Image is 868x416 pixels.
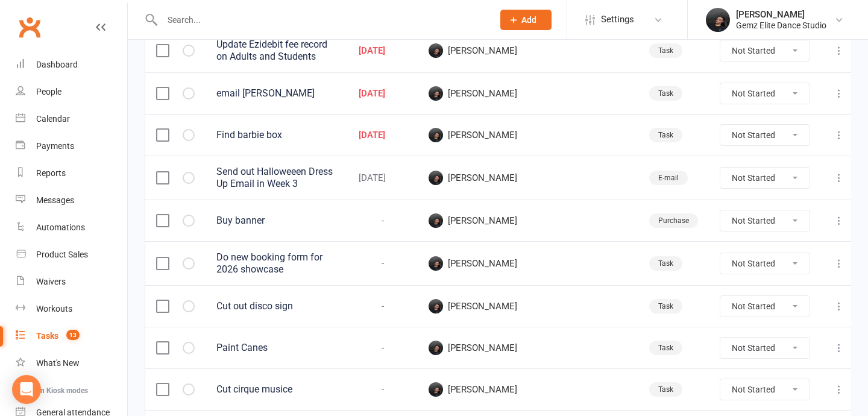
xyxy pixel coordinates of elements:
[159,11,485,28] input: Search...
[216,129,337,141] div: Find barbie box
[429,341,443,355] img: Zara Packenas
[36,222,85,232] div: Automations
[216,39,337,63] div: Update Ezidebit fee record on Adults and Students
[649,299,682,314] div: Task
[359,46,407,56] div: [DATE]
[216,251,337,276] div: Do new booking form for 2026 showcase
[429,213,517,228] span: [PERSON_NAME]
[36,141,74,151] div: Payments
[649,86,682,101] div: Task
[649,256,682,271] div: Task
[216,383,337,396] div: Cut cirque musice
[359,130,407,140] div: [DATE]
[429,299,443,314] img: Zara Packenas
[429,256,443,271] img: Zara Packenas
[601,6,634,33] span: Settings
[16,187,127,214] a: Messages
[36,358,80,368] div: What's New
[359,385,407,395] div: -
[359,216,407,226] div: -
[649,128,682,142] div: Task
[14,12,45,42] a: Clubworx
[429,213,443,228] img: Zara Packenas
[429,86,517,101] span: [PERSON_NAME]
[16,241,127,268] a: Product Sales
[649,382,682,397] div: Task
[429,43,517,58] span: [PERSON_NAME]
[359,259,407,269] div: -
[36,304,72,314] div: Workouts
[359,301,407,312] div: -
[429,382,443,397] img: Zara Packenas
[429,128,517,142] span: [PERSON_NAME]
[16,106,127,133] a: Calendar
[216,300,337,312] div: Cut out disco sign
[216,87,337,99] div: email [PERSON_NAME]
[429,171,443,185] img: Zara Packenas
[649,213,698,228] div: Purchase
[706,8,730,32] img: thumb_image1739337055.png
[429,43,443,58] img: Zara Packenas
[36,277,66,286] div: Waivers
[36,60,78,69] div: Dashboard
[16,295,127,323] a: Workouts
[36,250,88,259] div: Product Sales
[429,128,443,142] img: Zara Packenas
[649,43,682,58] div: Task
[429,256,517,271] span: [PERSON_NAME]
[16,268,127,295] a: Waivers
[521,15,536,25] span: Add
[16,51,127,78] a: Dashboard
[36,168,66,178] div: Reports
[736,20,826,31] div: Gemz Elite Dance Studio
[429,382,517,397] span: [PERSON_NAME]
[429,171,517,185] span: [PERSON_NAME]
[359,343,407,353] div: -
[429,299,517,314] span: [PERSON_NAME]
[216,166,337,190] div: Send out Halloweeen Dress Up Email in Week 3
[429,86,443,101] img: Zara Packenas
[359,89,407,99] div: [DATE]
[16,323,127,350] a: Tasks 13
[36,331,58,341] div: Tasks
[16,133,127,160] a: Payments
[216,342,337,354] div: Paint Canes
[359,173,407,183] div: [DATE]
[12,375,41,404] div: Open Intercom Messenger
[16,78,127,106] a: People
[16,350,127,377] a: What's New
[649,341,682,355] div: Task
[66,330,80,340] span: 13
[736,9,826,20] div: [PERSON_NAME]
[429,341,517,355] span: [PERSON_NAME]
[16,160,127,187] a: Reports
[36,87,61,96] div: People
[36,114,70,124] div: Calendar
[36,195,74,205] div: Messages
[500,10,552,30] button: Add
[16,214,127,241] a: Automations
[649,171,688,185] div: E-mail
[216,215,337,227] div: Buy banner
